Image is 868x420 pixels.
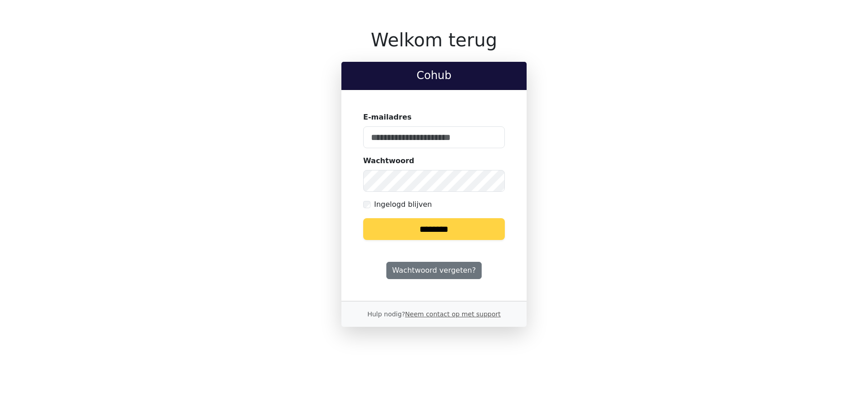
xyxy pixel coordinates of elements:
label: Ingelogd blijven [374,199,432,210]
small: Hulp nodig? [367,310,501,318]
a: Wachtwoord vergeten? [386,262,482,279]
h1: Welkom terug [341,29,527,51]
a: Neem contact op met support [405,310,500,318]
label: Wachtwoord [363,155,414,166]
label: E-mailadres [363,112,412,123]
h2: Cohub [349,69,519,82]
